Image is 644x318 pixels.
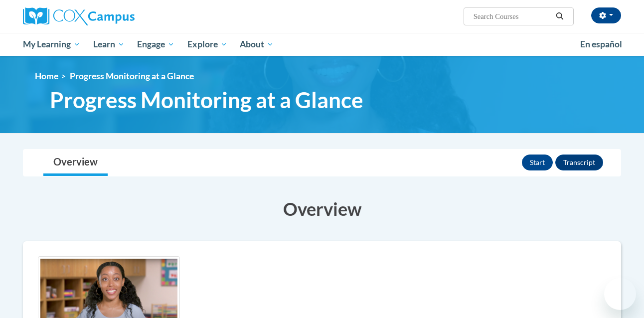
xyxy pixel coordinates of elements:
[23,7,135,25] img: Cox Campus
[93,38,125,50] span: Learn
[580,39,622,49] span: En español
[137,38,174,50] span: Engage
[131,33,181,56] a: Engage
[240,38,274,50] span: About
[87,33,131,56] a: Learn
[43,150,108,176] a: Overview
[16,33,87,56] a: My Learning
[473,10,552,22] input: Search Courses
[35,71,58,81] a: Home
[522,155,553,170] button: Start
[181,33,234,56] a: Explore
[591,7,621,23] button: Account Settings
[23,7,212,25] a: Cox Campus
[234,33,281,56] a: About
[50,87,363,113] span: Progress Monitoring at a Glance
[8,33,636,56] div: Main menu
[23,38,80,50] span: My Learning
[70,71,194,81] span: Progress Monitoring at a Glance
[604,278,636,310] iframe: Button to launch messaging window
[574,34,629,55] a: En español
[552,10,567,22] button: Search
[555,155,603,170] button: Transcript
[187,38,227,50] span: Explore
[23,196,621,221] h3: Overview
